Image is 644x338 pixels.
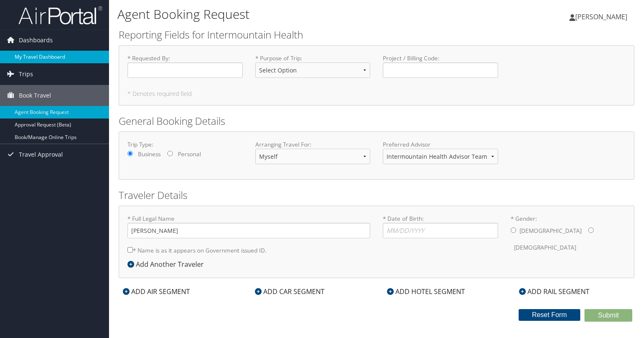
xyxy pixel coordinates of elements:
[255,54,371,85] label: * Purpose of Trip :
[383,54,498,78] label: Project / Billing Code :
[19,64,33,85] span: Trips
[383,286,469,297] div: ADD HOTEL SEGMENT
[255,140,371,149] label: Arranging Travel For:
[251,286,329,297] div: ADD CAR SEGMENT
[119,28,634,42] h2: Reporting Fields for Intermountain Health
[514,240,576,255] label: [DEMOGRAPHIC_DATA]
[18,5,102,25] img: airportal-logo.png
[127,259,208,269] div: Add Another Traveler
[19,85,51,106] span: Book Travel
[127,62,243,78] input: * Requested By:
[19,144,63,165] span: Travel Approval
[588,227,594,233] input: * Gender:[DEMOGRAPHIC_DATA][DEMOGRAPHIC_DATA]
[515,286,594,297] div: ADD RAIL SEGMENT
[127,214,370,238] label: * Full Legal Name
[575,12,627,21] span: [PERSON_NAME]
[119,286,194,297] div: ADD AIR SEGMENT
[19,30,53,51] span: Dashboards
[383,62,498,78] input: Project / Billing Code:
[119,114,634,128] h2: General Booking Details
[383,214,498,238] label: * Date of Birth:
[127,247,133,253] input: * Name is as it appears on Government issued ID.
[383,223,498,238] input: * Date of Birth:
[127,243,267,258] label: * Name is as it appears on Government issued ID.
[119,188,634,202] h2: Traveler Details
[127,140,243,149] label: Trip Type:
[127,91,626,97] h5: * Denotes required field
[117,5,463,23] h1: Agent Booking Request
[383,140,498,149] label: Preferred Advisor
[519,309,581,321] button: Reset Form
[511,227,516,233] input: * Gender:[DEMOGRAPHIC_DATA][DEMOGRAPHIC_DATA]
[138,150,161,158] label: Business
[127,54,243,78] label: * Requested By :
[511,214,626,256] label: * Gender:
[255,62,371,78] select: * Purpose of Trip:
[584,309,632,322] button: Submit
[519,223,582,239] label: [DEMOGRAPHIC_DATA]
[569,4,636,29] a: [PERSON_NAME]
[127,223,370,238] input: * Full Legal Name
[178,150,201,158] label: Personal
